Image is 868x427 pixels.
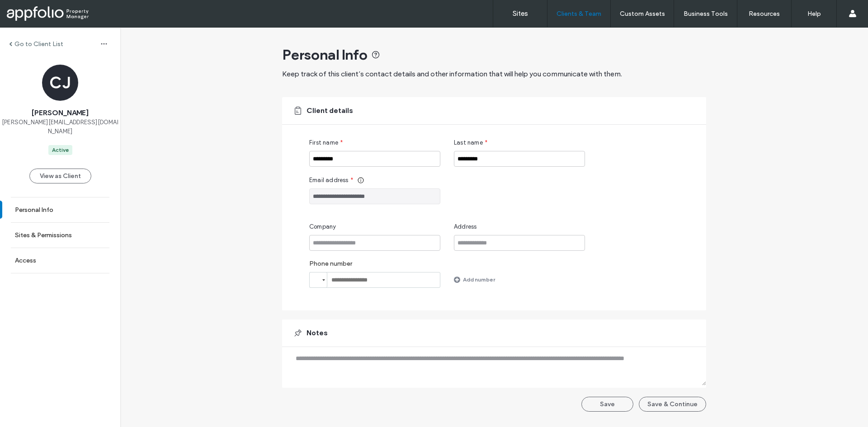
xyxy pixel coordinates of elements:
button: View as Client [29,169,91,183]
label: Business Tools [684,10,728,18]
span: First name [309,138,338,147]
input: Last name [454,151,585,167]
label: Phone number [309,260,440,272]
input: Address [454,235,585,251]
span: [PERSON_NAME] [32,108,89,118]
label: Clients & Team [557,10,601,18]
label: Access [15,257,36,264]
span: Email address [309,176,349,185]
label: Add number [463,272,495,287]
span: Personal Info [282,46,368,64]
label: Go to Client List [14,40,63,48]
input: Company [309,235,440,251]
label: Help [807,10,821,18]
label: Resources [749,10,780,18]
label: Sites [513,9,528,18]
div: Active [52,146,69,154]
button: Save [581,397,633,412]
button: Save & Continue [639,397,706,412]
span: Last name [454,138,483,147]
span: Company [309,222,336,231]
input: First name [309,151,440,167]
span: Client details [307,106,353,116]
span: Notes [307,328,328,338]
span: Address [454,222,476,231]
input: Email address [309,188,440,204]
label: Sites & Permissions [15,231,72,239]
label: Personal Info [15,206,53,214]
span: Keep track of this client’s contact details and other information that will help you communicate ... [282,70,622,78]
label: Custom Assets [620,10,665,18]
div: CJ [42,65,78,101]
